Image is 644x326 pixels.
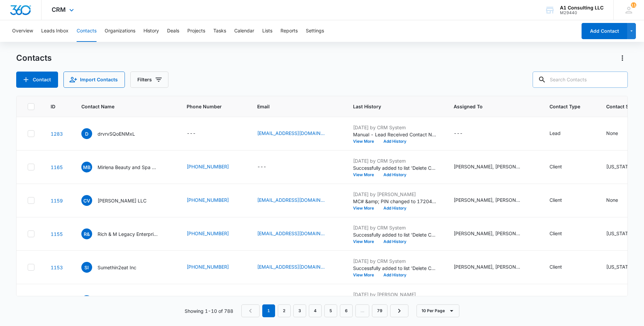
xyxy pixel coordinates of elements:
p: Successfully added to list 'Delete Contact '. [353,265,437,272]
button: Deals [167,20,179,42]
div: Contact Name - Mirlena Beauty and Spa LLC - Select to Edit Field [81,162,170,172]
a: [PHONE_NUMBER] [187,196,229,203]
a: Page 2 [278,304,291,317]
p: Mirlena Beauty and Spa LLC [98,164,158,171]
div: None [606,196,618,203]
a: [EMAIL_ADDRESS][DOMAIN_NAME] [257,130,325,137]
button: Import Contacts [63,72,125,88]
div: Assigned To - Arisa Sawyer, Israel Moreno, Jeannette Uribe, Laura Henry, Michelle Jackson, Quarte... [454,163,533,171]
div: Contact Type - Client - Select to Edit Field [549,263,574,271]
div: Client [549,163,562,170]
button: Add History [379,139,411,143]
a: Page 5 [324,304,337,317]
div: Email - richandmlegacy@gmail.com - Select to Edit Field [257,230,337,238]
p: Successfully added to list 'Delete Contact '. [353,231,437,238]
span: 11 [631,2,636,8]
button: Organizations [105,20,135,42]
button: Projects [187,20,205,42]
div: Contact Name - Romario - Select to Edit Field [81,295,128,306]
button: View More [353,139,379,143]
div: Phone Number - - Select to Edit Field [187,130,208,138]
button: Contacts [77,20,97,42]
p: Manual - Lead Received Contact Name: drvrvSQoENMxL Email: [EMAIL_ADDRESS][DOMAIN_NAME] Lead Sourc... [353,131,437,138]
button: Actions [617,53,628,63]
p: Showing 1-10 of 788 [185,307,233,315]
span: SI [81,262,92,273]
div: Assigned To - Arisa Sawyer, Israel Moreno, Jeannette Uribe, Laura Henry, Michelle Jackson, Quarte... [454,196,533,205]
span: R& [81,228,92,239]
p: Successfully added to list 'Delete Contact '. [353,164,437,171]
div: [PERSON_NAME], [PERSON_NAME], [PERSON_NAME], [PERSON_NAME], [PERSON_NAME], Quarterly Taxes, [PERS... [454,230,521,237]
p: [DATE] by CRM System [353,157,437,164]
a: Navigate to contact details page for Sumethin2eat Inc [51,265,63,270]
div: [PERSON_NAME], [PERSON_NAME], [PERSON_NAME], [PERSON_NAME], [PERSON_NAME], Quarterly Taxes, [PERS... [454,196,521,203]
a: [EMAIL_ADDRESS][DOMAIN_NAME] [257,263,325,270]
p: [DATE] by CRM System [353,224,437,231]
a: Navigate to contact details page for Mirlena Beauty and Spa LLC [51,164,63,170]
span: d [81,128,92,139]
button: Add Contact [16,72,58,88]
span: ID [51,103,55,110]
button: Add History [379,273,411,277]
div: Email - vanharper1124@gmail.com - Select to Edit Field [257,263,337,271]
a: [PHONE_NUMBER] [187,163,229,170]
div: [US_STATE] [606,230,633,237]
p: [DATE] by CRM System [353,257,437,265]
input: Search Contacts [533,72,628,88]
button: Overview [12,20,33,42]
div: account id [560,10,603,15]
p: Sumethin2eat Inc [98,264,136,271]
button: Reports [280,20,298,42]
div: Contact Name - drvrvSQoENMxL - Select to Edit Field [81,128,147,139]
button: Leads Inbox [41,20,69,42]
p: drvrvSQoENMxL [98,130,135,137]
div: Assigned To - - Select to Edit Field [454,130,475,138]
span: R [81,295,92,306]
p: Rich & M Legacy Enterprises LLC [98,230,158,238]
a: Navigate to contact details page for Cristian VALENTIN LLC [51,198,63,203]
p: MC# &amp; PIN changed to 1720434. [353,198,437,205]
p: [DATE] by CRM System [353,124,437,131]
div: Contact Name - Rich & M Legacy Enterprises LLC - Select to Edit Field [81,228,170,239]
a: Page 6 [340,304,353,317]
span: Contact Name [81,103,161,110]
div: Client [549,230,562,237]
p: [DATE] by [PERSON_NAME] [353,291,437,298]
div: Contact Status - None - Select to Edit Field [606,196,630,205]
div: Contact Type - Client - Select to Edit Field [549,230,574,238]
a: Next Page [390,304,408,317]
span: Email [257,103,327,110]
a: [EMAIL_ADDRESS][DOMAIN_NAME] [257,196,325,203]
button: Add History [379,173,411,177]
div: Phone Number - (551) 404-0327 - Select to Edit Field [187,196,241,205]
div: notifications count [631,2,636,8]
nav: Pagination [241,304,408,317]
div: Phone Number - (347) 963-1217 - Select to Edit Field [187,163,241,171]
a: [PHONE_NUMBER] [187,230,229,237]
div: --- [454,130,463,138]
button: Add Contact [582,23,627,39]
div: --- [257,163,266,171]
a: Page 4 [309,304,322,317]
span: Last History [353,103,428,110]
button: View More [353,240,379,244]
button: View More [353,273,379,277]
div: Assigned To - Arisa Sawyer, Israel Moreno, Jeannette Uribe, Laura Henry, Michelle Jackson, Quarte... [454,230,533,238]
div: Assigned To - Arisa Sawyer, Israel Moreno, Jeannette Uribe, Laura Henry, Michelle Jackson, Quarte... [454,263,533,271]
div: [US_STATE] [606,163,633,170]
button: Settings [306,20,324,42]
a: Page 79 [372,304,387,317]
button: View More [353,173,379,177]
div: Email - service@familyfreshlogistics.com - Select to Edit Field [257,196,337,205]
div: Email - abaselot344@gmail.com - Select to Edit Field [257,130,337,138]
div: Phone Number - (609) 400-2304 - Select to Edit Field [187,230,241,238]
button: Filters [130,72,168,88]
div: Contact Type - Lead - Select to Edit Field [549,130,573,138]
button: Add History [379,240,411,244]
div: Contact Type - Client - Select to Edit Field [549,196,574,205]
div: Client [549,263,562,270]
p: [PERSON_NAME] LLC [98,197,146,204]
em: 1 [262,304,275,317]
a: [PHONE_NUMBER] [187,263,229,270]
div: [PERSON_NAME], [PERSON_NAME], [PERSON_NAME], [PERSON_NAME], [PERSON_NAME], Quarterly Taxes, [PERS... [454,163,521,170]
